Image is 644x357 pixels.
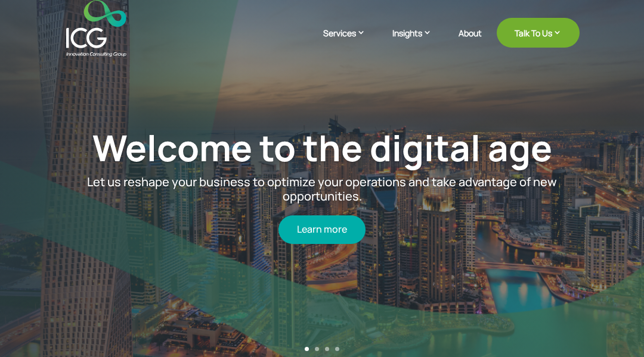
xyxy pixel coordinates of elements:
[497,18,580,48] a: Talk To Us
[335,347,339,351] a: 4
[459,29,482,57] a: About
[87,174,557,204] span: Let us reshape your business to optimize your operations and take advantage of new opportunities.
[584,300,644,357] iframe: Chat Widget
[305,347,309,351] a: 1
[325,347,329,351] a: 3
[392,27,444,57] a: Insights
[92,123,552,172] a: Welcome to the digital age
[323,27,377,57] a: Services
[315,347,319,351] a: 2
[278,215,366,243] a: Learn more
